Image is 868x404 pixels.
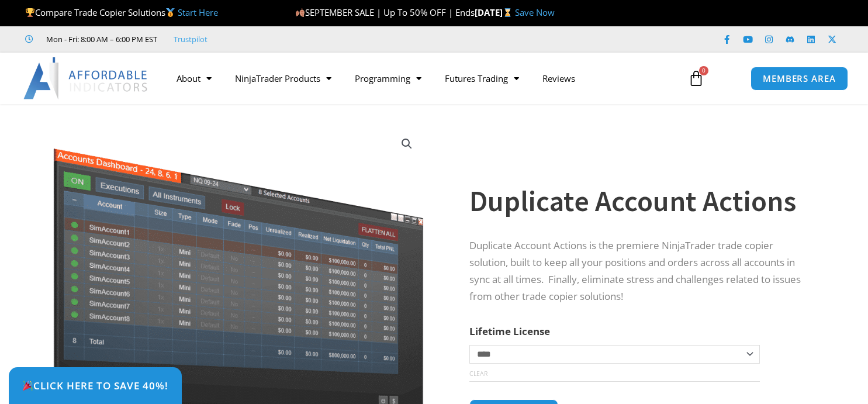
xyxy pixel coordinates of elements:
[23,57,149,99] img: LogoAI | Affordable Indicators – NinjaTrader
[165,65,677,92] nav: Menu
[9,367,182,404] a: 🎉Click Here to save 40%!
[343,65,433,92] a: Programming
[43,32,157,46] span: Mon - Fri: 8:00 AM – 6:00 PM EST
[763,74,836,83] span: MEMBERS AREA
[469,181,811,222] h1: Duplicate Account Actions
[469,324,550,338] label: Lifetime License
[223,65,343,92] a: NinjaTrader Products
[174,32,208,46] a: Trustpilot
[469,237,811,305] p: Duplicate Account Actions is the premiere NinjaTrader trade copier solution, built to keep all yo...
[475,6,515,18] strong: [DATE]
[531,65,587,92] a: Reviews
[396,133,417,154] a: View full-screen image gallery
[26,8,34,17] img: 🏆
[670,61,722,95] a: 0
[296,8,305,17] img: 🍂
[515,6,555,18] a: Save Now
[503,8,512,17] img: ⌛
[433,65,531,92] a: Futures Trading
[166,8,175,17] img: 🥇
[25,6,218,18] span: Compare Trade Copier Solutions
[165,65,223,92] a: About
[178,6,218,18] a: Start Here
[22,381,168,391] span: Click Here to save 40%!
[751,67,848,91] a: MEMBERS AREA
[295,6,475,18] span: SEPTEMBER SALE | Up To 50% OFF | Ends
[699,66,708,75] span: 0
[23,381,33,391] img: 🎉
